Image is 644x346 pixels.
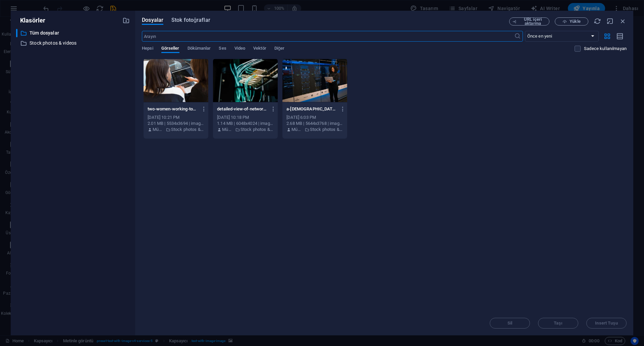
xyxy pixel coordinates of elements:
[142,31,514,42] input: Arayın
[519,17,546,26] span: URL içeri aktarma
[286,106,337,112] p: a-female-engineer-using-a-laptop-while-monitoring-data-servers-in-a-modern-server-room-_0j_5MxoAA...
[310,127,343,133] p: Stock photos & videos
[30,29,117,37] p: Tüm dosyalar
[171,127,204,133] p: Stock photos & videos
[217,127,274,133] div: Yükleyen:: Müşteri | Klasör: Stock photos & videos
[217,106,267,112] p: detailed-view-of-network-cables-plugged-into-a-server-rack-in-a-data-center-omG8lV15h25HqWXXPR00A...
[153,127,164,133] p: Müşteri
[16,39,130,47] div: Stock photos & videos
[16,29,17,37] div: ​
[222,127,233,133] p: Müşteri
[219,44,226,54] span: Ses
[148,120,204,127] div: 2.01 MB | 5534x3694 | image/jpeg
[274,44,285,54] span: Diğer
[594,17,601,25] i: Yeniden Yükle
[217,114,274,120] div: [DATE] 10:18 PM
[584,46,627,52] p: Sadece web sitesinde kullanılmayan dosyaları görüntüleyin. Bu oturum sırasında eklenen dosyalar h...
[187,44,211,54] span: Dökümanlar
[148,114,204,120] div: [DATE] 10:21 PM
[619,17,627,25] i: Kapat
[161,44,179,54] span: Görseller
[148,106,198,112] p: two-women-working-together-on-software-programming-indoors-focusing-on-code-KVOoAabrvMV27hyaXeQrt...
[234,44,245,54] span: Video
[509,17,549,26] button: URL içeri aktarma
[555,17,588,26] button: Yükle
[291,127,303,133] p: Müşteri
[142,44,153,54] span: Hepsi
[606,17,614,25] i: Küçült
[171,16,210,24] span: Stok fotoğraflar
[217,120,274,127] div: 1.14 MB | 6048x4024 | image/jpeg
[286,114,343,120] div: [DATE] 6:03 PM
[240,127,274,133] p: Stock photos & videos
[142,16,163,24] span: Dosyalar
[30,39,117,47] p: Stock photos & videos
[286,127,343,133] div: Yükleyen:: Müşteri | Klasör: Stock photos & videos
[253,44,266,54] span: Vektör
[16,16,45,25] p: Klasörler
[122,17,130,24] i: Yeni klasör oluştur
[286,120,343,127] div: 2.68 MB | 5644x3768 | image/jpeg
[570,19,580,23] span: Yükle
